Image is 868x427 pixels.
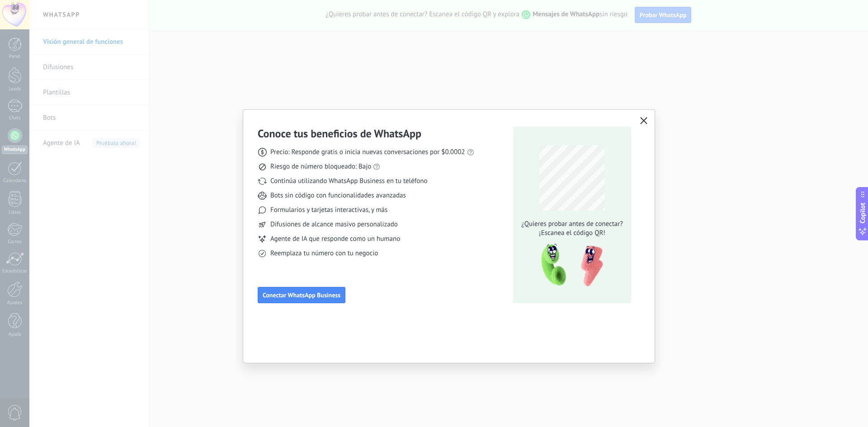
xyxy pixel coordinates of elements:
[270,249,378,258] span: Reemplaza tu número con tu negocio
[258,127,421,141] h3: Conoce tus beneficios de WhatsApp
[858,202,867,223] span: Copilot
[263,292,340,298] span: Conectar WhatsApp Business
[270,206,387,215] span: Formularios y tarjetas interactivas, y más
[270,148,465,157] span: Precio: Responde gratis o inicia nuevas conversaciones por $0.0002
[270,191,406,200] span: Bots sin código con funcionalidades avanzadas
[519,220,626,229] span: ¿Quieres probar antes de conectar?
[270,235,400,244] span: Agente de IA que responde como un humano
[270,162,371,171] span: Riesgo de número bloqueado: Bajo
[270,177,427,186] span: Continúa utilizando WhatsApp Business en tu teléfono
[258,287,345,303] button: Conectar WhatsApp Business
[270,220,398,229] span: Difusiones de alcance masivo personalizado
[519,229,626,238] span: ¡Escanea el código QR!
[533,241,605,290] img: qr-pic-1x.png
